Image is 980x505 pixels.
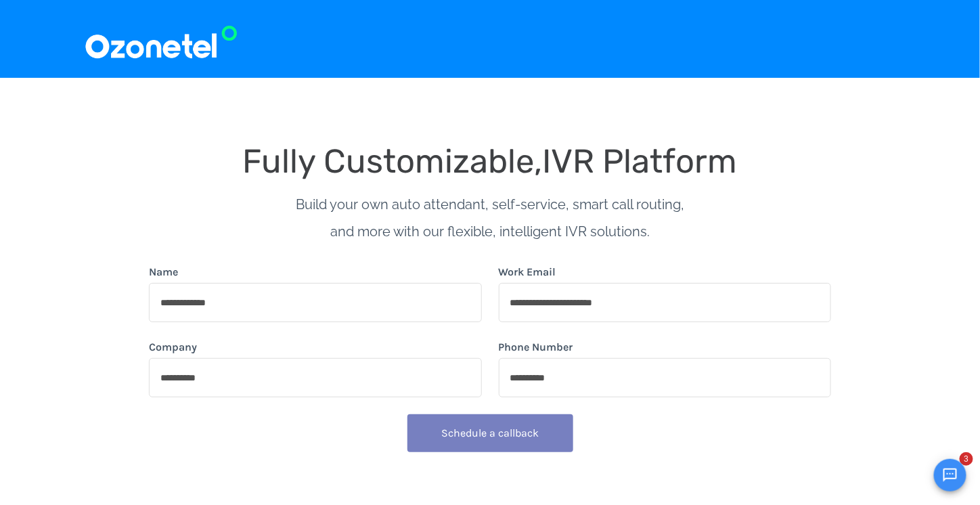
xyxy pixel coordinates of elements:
span: and more with our flexible, intelligent IVR solutions. [330,223,650,240]
label: Name [149,264,178,280]
button: Schedule a callback [407,414,573,452]
label: Company [149,339,197,355]
span: Schedule a callback [441,426,539,439]
span: IVR Platform [543,141,738,181]
button: Open chat [934,459,966,491]
span: Build your own auto attendant, self-service, smart call routing, [296,196,684,213]
span: Fully Customizable, [243,141,543,181]
label: Phone Number [499,339,573,355]
span: 3 [960,452,973,466]
label: Work Email [499,264,556,280]
form: form [149,264,831,469]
